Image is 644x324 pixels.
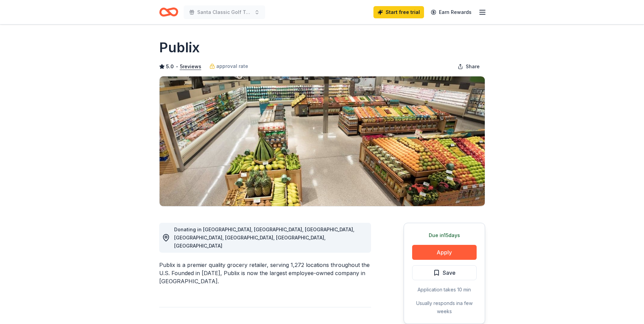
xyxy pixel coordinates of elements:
div: Due in 15 days [412,231,477,239]
a: approval rate [209,62,248,70]
span: Share [466,62,480,71]
button: Share [452,60,485,73]
button: Santa Classic Golf Tournament / Shop with a Cop [184,5,265,19]
span: Save [443,268,456,277]
div: Application takes 10 min [412,286,477,294]
div: Usually responds in a few weeks [412,299,477,316]
img: Image for Publix [160,76,485,206]
span: 5.0 [166,62,174,71]
button: Save [412,265,477,280]
h1: Publix [159,38,200,57]
span: Donating in [GEOGRAPHIC_DATA], [GEOGRAPHIC_DATA], [GEOGRAPHIC_DATA], [GEOGRAPHIC_DATA], [GEOGRAPH... [174,227,354,249]
button: 5reviews [180,62,201,71]
span: approval rate [216,62,248,70]
a: Earn Rewards [427,6,476,18]
button: Apply [412,245,477,260]
span: Santa Classic Golf Tournament / Shop with a Cop [197,8,252,16]
div: Publix is a premier quality grocery retailer, serving 1,272 locations throughout the U.S. Founded... [159,261,371,285]
span: • [176,64,178,69]
a: Home [159,4,178,20]
a: Start free trial [373,6,424,18]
